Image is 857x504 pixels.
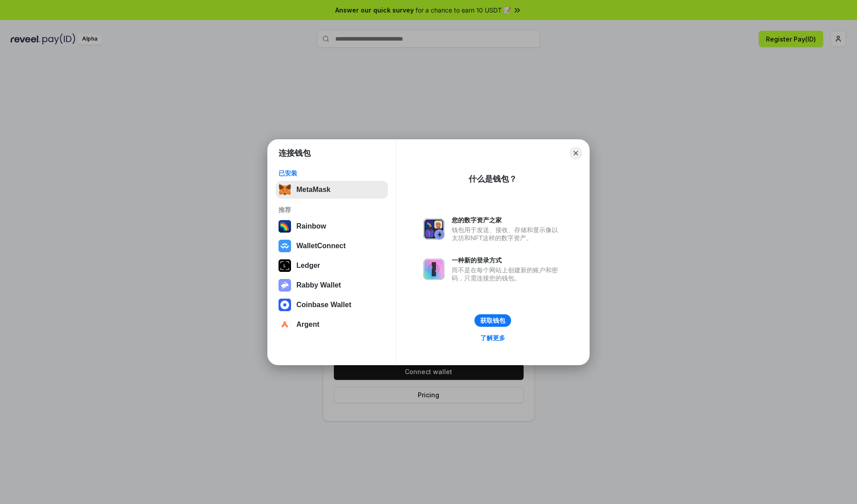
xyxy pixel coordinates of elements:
[279,206,385,214] div: 推荐
[296,301,351,309] div: Coinbase Wallet
[279,220,291,233] img: svg+xml,%3Csvg%20width%3D%22120%22%20height%3D%22120%22%20viewBox%3D%220%200%20120%20120%22%20fil...
[423,218,445,240] img: svg+xml,%3Csvg%20xmlns%3D%22http%3A%2F%2Fwww.w3.org%2F2000%2Fsvg%22%20fill%3D%22none%22%20viewBox...
[570,147,582,159] button: Close
[296,281,341,289] div: Rabby Wallet
[279,148,311,158] h1: 连接钱包
[276,257,388,275] button: Ledger
[279,299,291,311] img: svg+xml,%3Csvg%20width%3D%2228%22%20height%3D%2228%22%20viewBox%3D%220%200%2028%2028%22%20fill%3D...
[279,183,291,196] img: svg+xml,%3Csvg%20fill%3D%22none%22%20height%3D%2233%22%20viewBox%3D%220%200%2035%2033%22%20width%...
[276,276,388,294] button: Rabby Wallet
[480,334,505,342] div: 了解更多
[296,186,330,194] div: MetaMask
[279,318,291,331] img: svg+xml,%3Csvg%20width%3D%2228%22%20height%3D%2228%22%20viewBox%3D%220%200%2028%2028%22%20fill%3D...
[452,216,562,224] div: 您的数字资产之家
[480,317,505,325] div: 获取钱包
[276,217,388,235] button: Rainbow
[296,222,326,230] div: Rainbow
[279,279,291,292] img: svg+xml,%3Csvg%20xmlns%3D%22http%3A%2F%2Fwww.w3.org%2F2000%2Fsvg%22%20fill%3D%22none%22%20viewBox...
[474,314,511,327] button: 获取钱包
[279,240,291,252] img: svg+xml,%3Csvg%20width%3D%2228%22%20height%3D%2228%22%20viewBox%3D%220%200%2028%2028%22%20fill%3D...
[423,258,445,280] img: svg+xml,%3Csvg%20xmlns%3D%22http%3A%2F%2Fwww.w3.org%2F2000%2Fsvg%22%20fill%3D%22none%22%20viewBox...
[296,262,320,270] div: Ledger
[276,316,388,333] button: Argent
[279,169,385,177] div: 已安装
[279,259,291,272] img: svg+xml,%3Csvg%20xmlns%3D%22http%3A%2F%2Fwww.w3.org%2F2000%2Fsvg%22%20width%3D%2228%22%20height%3...
[276,296,388,314] button: Coinbase Wallet
[452,256,562,264] div: 一种新的登录方式
[452,226,562,242] div: 钱包用于发送、接收、存储和显示像以太坊和NFT这样的数字资产。
[452,266,562,282] div: 而不是在每个网站上创建新的账户和密码，只需连接您的钱包。
[276,237,388,255] button: WalletConnect
[276,181,388,199] button: MetaMask
[296,321,320,329] div: Argent
[469,174,517,184] div: 什么是钱包？
[296,242,346,250] div: WalletConnect
[475,332,511,344] a: 了解更多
